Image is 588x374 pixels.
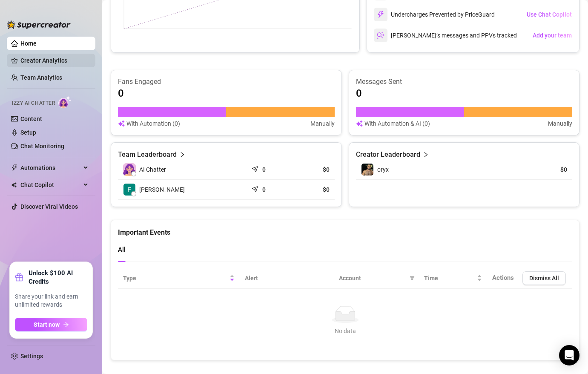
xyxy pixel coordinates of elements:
[527,11,572,18] span: Use Chat Copilot
[20,74,62,81] a: Team Analytics
[522,271,566,285] button: Dismiss All
[7,20,71,29] img: logo-BBDzfeDw.svg
[123,273,228,283] span: Type
[374,8,495,21] div: Undercharges Prevented by PriceGuard
[139,185,185,194] span: [PERSON_NAME]
[492,274,514,282] span: Actions
[408,272,416,285] span: filter
[356,119,363,128] img: svg%3e
[11,164,18,171] span: thunderbolt
[356,150,420,160] article: Creator Leaderboard
[548,119,572,128] article: Manually
[356,86,362,100] article: 0
[528,165,567,174] article: $0
[240,268,334,289] th: Alert
[20,129,36,136] a: Setup
[424,273,475,283] span: Time
[126,119,180,128] article: With Automation (0)
[15,273,23,282] span: gift
[29,269,87,286] strong: Unlock $100 AI Credits
[11,182,17,188] img: Chat Copilot
[118,150,177,160] article: Team Leaderboard
[532,29,572,42] button: Add your team
[118,220,572,238] div: Important Events
[339,273,406,283] span: Account
[123,184,135,196] img: Furry M
[423,150,429,160] span: right
[374,29,517,42] div: [PERSON_NAME]’s messages and PPVs tracked
[126,326,564,336] div: No data
[15,293,87,309] span: Share your link and earn unlimited rewards
[20,353,43,360] a: Settings
[559,345,579,365] div: Open Intercom Messenger
[118,119,125,128] img: svg%3e
[20,54,89,67] a: Creator Analytics
[361,164,373,175] img: oryx
[58,96,72,108] img: AI Chatter
[15,318,87,331] button: Start nowarrow-right
[179,150,185,160] span: right
[20,178,81,192] span: Chat Copilot
[12,99,55,107] span: Izzy AI Chatter
[20,203,78,210] a: Discover Viral Videos
[533,32,572,39] span: Add your team
[139,165,166,174] span: AI Chatter
[356,77,573,86] article: Messages Sent
[296,185,330,194] article: $0
[364,119,430,128] article: With Automation & AI (0)
[252,184,260,193] span: send
[377,11,384,18] img: svg%3e
[419,268,487,289] th: Time
[252,164,260,173] span: send
[377,32,384,39] img: svg%3e
[20,143,64,150] a: Chat Monitoring
[118,246,126,253] span: All
[526,8,572,21] button: Use Chat Copilot
[123,163,136,176] img: izzy-ai-chatter-avatar-DDCN_rTZ.svg
[20,161,81,175] span: Automations
[377,166,389,173] span: oryx
[118,268,240,289] th: Type
[262,165,266,174] article: 0
[410,276,415,281] span: filter
[34,321,60,328] span: Start now
[296,165,330,174] article: $0
[262,185,266,194] article: 0
[310,119,335,128] article: Manually
[20,115,42,122] a: Content
[63,322,69,328] span: arrow-right
[118,77,335,86] article: Fans Engaged
[118,86,124,100] article: 0
[20,40,37,47] a: Home
[529,275,559,282] span: Dismiss All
